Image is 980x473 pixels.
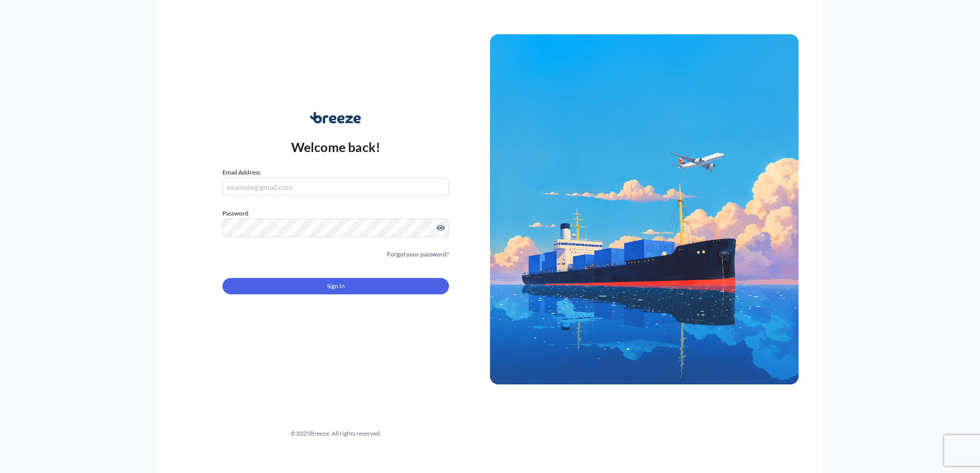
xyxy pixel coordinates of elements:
[222,178,449,196] input: example@gmail.com
[222,278,449,294] button: Sign In
[222,167,260,178] label: Email Address
[437,224,445,232] button: Show password
[222,208,449,219] label: Password
[327,281,345,291] span: Sign In
[387,249,449,260] a: Forgot your password?
[181,428,490,439] div: © 2025 Breeze. All rights reserved.
[490,34,799,384] img: Ship illustration
[291,139,381,155] p: Welcome back!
